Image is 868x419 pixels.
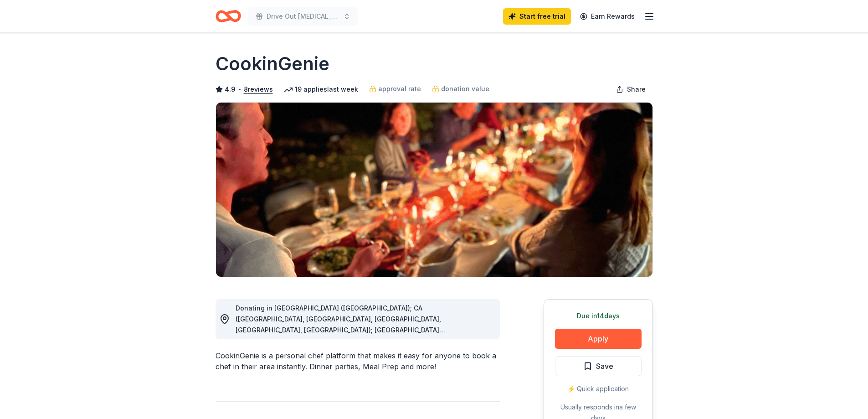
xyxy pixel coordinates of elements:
div: Due in 14 days [555,310,642,321]
a: donation value [432,83,489,94]
span: Drive Out [MEDICAL_DATA] Golf Tournament [267,11,339,22]
button: Save [555,356,642,376]
div: CookinGenie is a personal chef platform that makes it easy for anyone to book a chef in their are... [216,350,500,372]
a: Home [216,5,241,27]
div: 19 applies last week [284,84,358,95]
button: 8reviews [244,84,273,95]
div: ⚡️ Quick application [555,383,642,394]
button: Apply [555,329,642,349]
span: donation value [441,83,489,94]
a: Start free trial [503,8,571,25]
button: Drive Out [MEDICAL_DATA] Golf Tournament [248,7,358,26]
span: 4.9 [225,84,236,95]
span: • [238,86,241,93]
a: approval rate [369,83,421,94]
a: Earn Rewards [575,8,640,25]
span: Share [627,84,646,95]
button: Share [609,80,653,98]
span: Save [596,360,613,372]
span: approval rate [378,83,421,94]
h1: CookinGenie [216,51,329,77]
img: Image for CookinGenie [216,103,652,277]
